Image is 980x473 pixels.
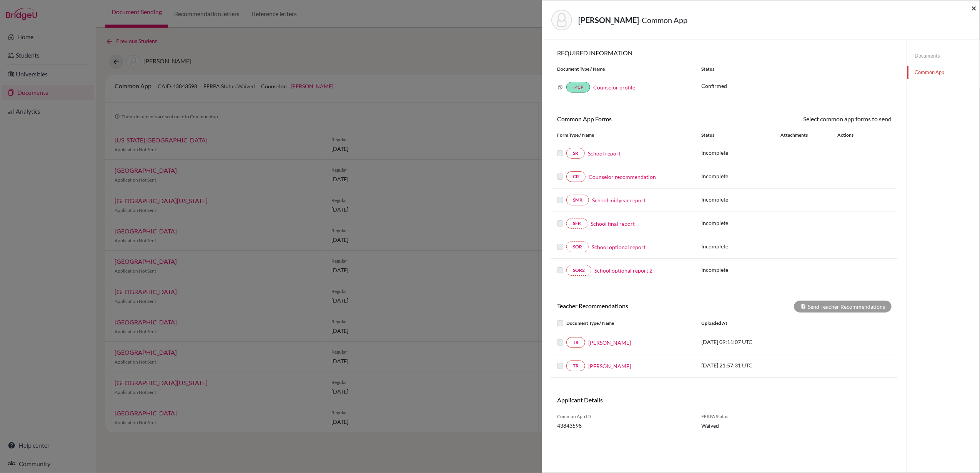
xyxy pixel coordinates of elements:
p: [DATE] 21:57:31 UTC [701,361,805,369]
span: Waived [701,422,776,430]
a: TR [566,337,585,348]
a: SMR [566,195,589,205]
div: Send Teacher Recommendations [794,301,892,313]
h6: Common App Forms [551,115,724,122]
a: School optional report [592,243,646,251]
div: Uploaded at [695,319,811,328]
h6: REQUIRED INFORMATION [551,49,897,56]
h6: Applicant Details [557,396,719,404]
span: FERPA Status [701,413,776,420]
i: done [573,85,577,89]
a: School report [588,149,621,157]
button: Close [971,3,977,13]
div: Document Type / Name [551,66,695,73]
a: School midyear report [592,196,646,204]
a: [PERSON_NAME] [588,362,631,370]
a: [PERSON_NAME] [588,339,631,347]
p: Confirmed [701,82,892,90]
strong: [PERSON_NAME] [578,15,639,25]
a: School optional report 2 [594,266,652,275]
div: Status [701,132,780,139]
span: - Common App [639,15,687,25]
p: [DATE] 09:11:07 UTC [701,338,805,346]
div: Actions [828,132,876,139]
a: Counselor profile [593,84,635,91]
p: Incomplete [701,172,780,180]
a: SR [566,148,585,159]
span: × [971,2,977,13]
a: School final report [591,220,635,228]
a: Counselor recommendation [589,173,656,181]
a: Documents [907,49,980,63]
a: CR [566,171,586,182]
span: 43843598 [557,422,690,430]
a: doneCP [566,82,590,93]
a: TR [566,361,585,371]
p: Incomplete [701,266,780,274]
p: Incomplete [701,195,780,203]
a: SOR [566,241,589,252]
a: SFR [566,218,587,229]
a: SOR2 [566,265,591,276]
p: Incomplete [701,242,780,250]
h6: Teacher Recommendations [551,302,724,309]
p: Incomplete [701,149,780,157]
div: Attachments [780,132,828,139]
div: Document Type / Name [551,319,695,328]
p: Incomplete [701,219,780,227]
div: Status [695,66,897,73]
a: Common App [907,66,980,79]
div: Select common app forms to send [724,114,897,124]
span: Common App ID [557,413,690,420]
div: Form Type / Name [551,132,695,139]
